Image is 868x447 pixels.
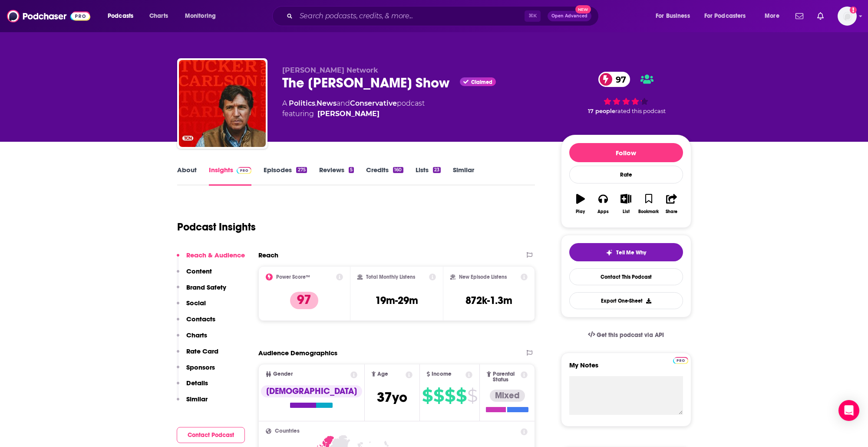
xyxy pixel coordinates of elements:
span: ⌘ K [525,10,541,22]
span: $ [467,389,477,403]
p: Brand Safety [186,283,226,291]
h3: 19m-29m [375,294,418,307]
span: Monitoring [185,10,216,22]
h3: 872k-1.3m [465,294,512,307]
button: open menu [699,9,759,23]
button: Contact Podcast [177,427,245,443]
label: My Notes [569,361,683,376]
span: Gender [273,371,293,377]
a: Charts [144,9,173,23]
a: Contact This Podcast [569,268,683,285]
input: Search podcasts, credits, & more... [296,9,525,23]
button: List [614,188,637,220]
button: Export One-Sheet [569,292,683,309]
button: Content [177,267,212,283]
a: Episodes275 [264,166,307,186]
span: For Podcasters [704,10,746,22]
p: Reach & Audience [186,251,245,259]
div: Search podcasts, credits, & more... [281,6,607,26]
a: Get this podcast via API [581,324,671,346]
p: Charts [186,331,207,339]
button: Open AdvancedNew [548,11,591,21]
span: 97 [607,72,630,87]
p: Details [186,379,208,387]
button: Sponsors [177,363,215,379]
span: 37 yo [377,389,407,406]
div: Play [576,209,585,214]
span: $ [433,389,444,403]
a: Tucker Carlson [317,109,380,119]
span: Age [377,371,388,377]
div: Share [666,209,677,214]
span: , [315,99,317,107]
span: Income [432,371,452,377]
div: List [623,209,630,214]
h1: Podcast Insights [177,220,256,234]
div: [DEMOGRAPHIC_DATA] [261,385,362,397]
span: $ [445,389,455,403]
div: 160 [393,167,403,173]
button: Bookmark [637,188,660,220]
a: Show notifications dropdown [814,9,827,23]
span: More [765,10,779,22]
a: Credits160 [366,166,403,186]
p: Contacts [186,315,215,323]
button: Play [569,188,592,220]
a: Show notifications dropdown [792,9,807,23]
span: New [575,5,591,13]
button: open menu [102,9,145,23]
span: featuring [282,109,425,119]
p: Similar [186,395,208,403]
div: 275 [296,167,307,173]
h2: Power Score™ [276,274,310,280]
button: Contacts [177,315,215,331]
a: Reviews5 [319,166,354,186]
button: Show profile menu [838,7,857,26]
p: Content [186,267,212,275]
a: About [177,166,197,186]
span: Parental Status [493,371,519,383]
span: Tell Me Why [616,249,646,256]
a: News [317,99,337,107]
div: Rate [569,166,683,183]
svg: Add a profile image [850,7,857,13]
span: $ [456,389,466,403]
p: Rate Card [186,347,218,355]
a: InsightsPodchaser Pro [209,166,252,186]
button: Share [660,188,683,220]
span: Podcasts [108,10,133,22]
span: Logged in as adamcbenjamin [838,7,857,26]
button: Rate Card [177,347,218,363]
button: Details [177,379,208,395]
div: 97 17 peoplerated this podcast [561,66,691,120]
span: Open Advanced [551,14,587,18]
div: Apps [597,209,609,214]
a: 97 [598,72,630,87]
button: open menu [650,9,701,23]
button: Apps [592,188,614,220]
img: Podchaser - Follow, Share and Rate Podcasts [7,8,90,24]
a: Pro website [673,356,688,364]
span: For Business [656,10,690,22]
div: Open Intercom Messenger [838,400,859,421]
div: A podcast [282,98,425,119]
span: Charts [149,10,168,22]
h2: Reach [258,251,278,259]
button: Charts [177,331,207,347]
a: Lists23 [416,166,441,186]
img: Podchaser Pro [237,167,252,174]
span: 17 people [588,108,615,114]
span: [PERSON_NAME] Network [282,66,378,74]
a: Similar [453,166,474,186]
button: Reach & Audience [177,251,245,267]
img: The Tucker Carlson Show [179,60,266,147]
div: 5 [349,167,354,173]
div: Mixed [490,390,525,402]
span: Claimed [471,80,492,84]
button: Follow [569,143,683,162]
button: open menu [759,9,790,23]
p: Social [186,299,206,307]
h2: Total Monthly Listens [366,274,415,280]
